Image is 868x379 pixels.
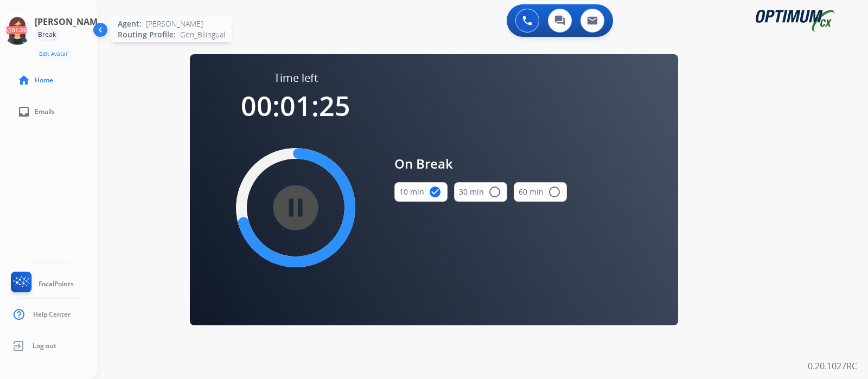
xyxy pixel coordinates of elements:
h3: [PERSON_NAME] [35,15,105,28]
mat-icon: radio_button_unchecked [548,185,561,198]
span: Routing Profile: [118,29,176,40]
span: Help Center [33,310,71,319]
mat-icon: radio_button_unchecked [488,185,501,198]
mat-icon: pause_circle_filled [289,201,302,214]
span: [PERSON_NAME] [146,18,203,29]
mat-icon: home [17,74,30,87]
span: FocalPoints [39,280,74,288]
span: Emails [35,107,55,116]
span: 00:01:25 [241,87,350,124]
span: Log out [33,342,56,350]
button: 10 min [394,182,448,202]
button: 60 min [514,182,567,202]
mat-icon: inbox [17,105,30,118]
span: On Break [394,154,567,174]
button: 30 min [454,182,507,202]
span: Time left [274,70,318,86]
button: Edit Avatar [35,48,72,60]
div: Break [35,28,59,41]
a: FocalPoints [9,272,74,297]
span: Home [35,76,53,85]
mat-icon: check_circle [429,185,442,198]
p: 0.20.1027RC [808,359,857,372]
span: Gen_Bilingual [180,29,225,40]
span: Agent: [118,18,142,29]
